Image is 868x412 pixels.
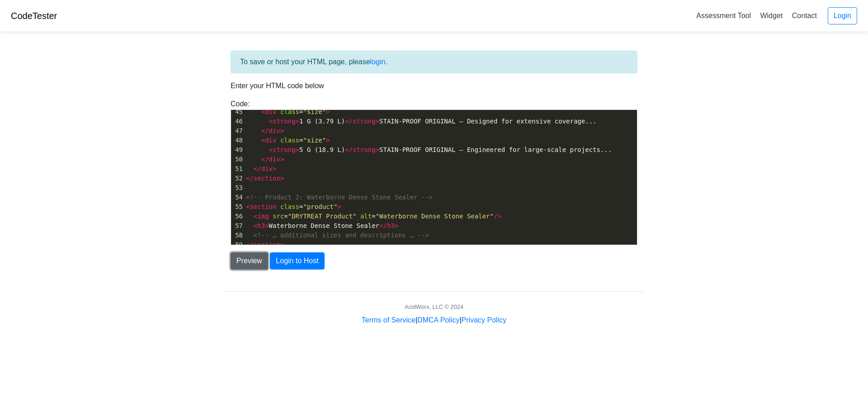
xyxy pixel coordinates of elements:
span: "size" [303,137,326,144]
span: </ [261,156,269,163]
span: = [246,108,330,115]
span: </ [254,165,261,172]
div: 57 [231,221,244,231]
span: class [280,203,299,210]
a: Widget [756,8,786,23]
span: > [280,241,284,248]
span: < [246,203,250,210]
span: strong [273,146,296,153]
div: 48 [231,136,244,145]
span: </ [379,222,387,229]
div: 53 [231,183,244,193]
a: CodeTester [11,11,57,21]
div: 59 [231,240,244,250]
span: > [280,156,284,163]
span: strong [353,146,376,153]
span: </ [246,175,254,182]
span: h3 [257,222,265,229]
span: div [265,137,276,144]
span: "size" [303,108,326,115]
span: "Waterborne Dense Stone Sealer" [376,213,494,220]
button: Preview [231,252,268,270]
span: div [269,156,280,163]
a: Assessment Tool [693,8,755,23]
div: 46 [231,117,244,126]
span: <!-- … additional sizes and descriptions … --> [254,232,429,239]
span: = = [246,213,501,220]
a: Privacy Policy [462,316,507,324]
span: > [376,118,379,125]
span: < [261,137,265,144]
span: class [280,108,299,115]
span: > [280,127,284,134]
span: section [254,241,280,248]
span: > [280,175,284,182]
div: 55 [231,202,244,212]
span: Waterborne Dense Stone Sealer [246,222,398,229]
div: 49 [231,145,244,155]
span: </ [345,146,353,153]
span: /> [494,213,501,220]
span: strong [353,118,376,125]
span: div [265,108,276,115]
a: Login [828,7,857,24]
span: 1 G (3.79 L) STAIN-PROOF ORIGINAL — Designed for extensive coverage... [246,118,597,125]
div: 58 [231,231,244,240]
span: < [261,108,265,115]
span: strong [273,118,296,125]
span: src [273,213,284,220]
span: > [296,146,299,153]
span: > [296,118,299,125]
span: = [246,203,341,210]
span: </ [345,118,353,125]
div: 56 [231,212,244,221]
span: > [273,165,276,172]
a: Terms of Service [362,316,415,324]
span: 5 G (18.9 L) STAIN-PROOF ORIGINAL — Engineered for large-scale projects... [246,146,612,153]
span: alt [360,213,372,220]
a: login [370,58,386,66]
span: <!-- Product 2: Waterborne Dense Stone Sealer --> [246,194,433,201]
span: "product" [303,203,337,210]
div: To save or host your HTML page, please . [231,51,637,73]
div: 51 [231,164,244,174]
span: div [269,127,280,134]
div: 54 [231,193,244,202]
a: Contact [788,8,821,23]
div: Code: [224,99,644,245]
span: > [337,203,341,210]
span: "DRYTREAT Product" [288,213,357,220]
div: 47 [231,126,244,136]
span: > [326,108,330,115]
span: </ [246,241,254,248]
p: Enter your HTML code below [231,81,637,91]
span: </ [261,127,269,134]
span: section [254,175,280,182]
span: > [376,146,379,153]
span: = [246,137,330,144]
div: 52 [231,174,244,183]
span: < [254,213,257,220]
span: > [326,137,330,144]
span: h3 [387,222,395,229]
div: 50 [231,155,244,164]
div: | | [362,315,506,326]
a: DMCA Policy [417,316,459,324]
span: section [250,203,276,210]
div: AcidWorx, LLC © 2024 [405,303,463,311]
span: div [261,165,273,172]
span: < [254,222,257,229]
span: class [280,137,299,144]
span: img [257,213,269,220]
button: Login to Host [270,252,324,270]
span: > [395,222,398,229]
span: < [269,118,273,125]
span: < [269,146,273,153]
div: 45 [231,107,244,117]
span: > [265,222,269,229]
